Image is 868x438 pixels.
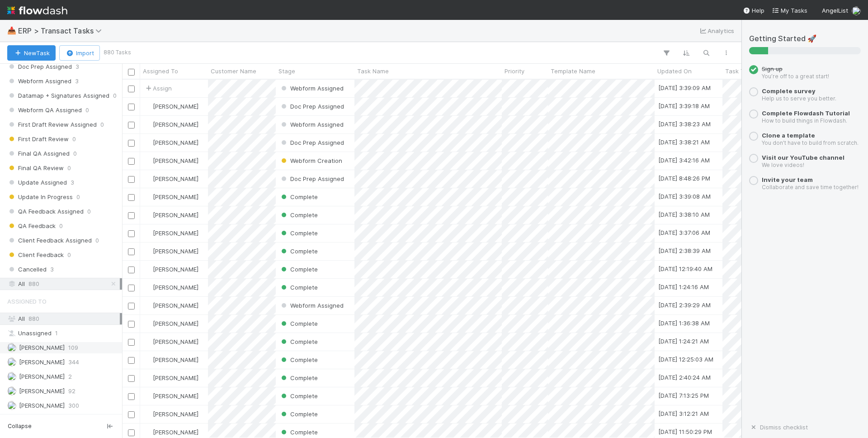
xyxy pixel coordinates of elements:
span: Datamap + Signatures Assigned [7,90,109,101]
div: Complete [279,337,318,346]
span: [PERSON_NAME] [153,175,198,182]
img: avatar_ec9c1780-91d7-48bb-898e-5f40cebd5ff8.png [144,356,151,363]
div: [DATE] 3:39:09 AM [658,83,711,92]
div: Complete [279,247,318,256]
small: Help us to serve you better. [762,95,836,102]
a: Clone a template [762,132,815,139]
div: [PERSON_NAME] [144,210,198,219]
img: avatar_ec9c1780-91d7-48bb-898e-5f40cebd5ff8.png [144,338,151,345]
div: [DATE] 1:36:38 AM [658,319,710,328]
input: Toggle Row Selected [128,357,135,364]
img: avatar_ec9c1780-91d7-48bb-898e-5f40cebd5ff8.png [144,410,151,418]
div: [DATE] 11:50:29 PM [658,427,712,436]
span: Complete [279,193,318,200]
img: logo-inverted-e16ddd16eac7371096b0.svg [7,3,67,18]
div: Complete [279,319,318,328]
span: 0 [73,148,77,159]
div: Complete [279,428,318,437]
img: avatar_ef15843f-6fde-4057-917e-3fb236f438ca.png [144,229,151,237]
input: Toggle Row Selected [128,212,135,219]
img: avatar_11833ecc-818b-4748-aee0-9d6cf8466369.png [144,103,151,110]
span: Assigned To [7,292,47,310]
span: Client Feedback Assigned [7,235,92,246]
div: Complete [279,283,318,292]
span: 3 [50,264,54,275]
button: NewTask [7,45,56,61]
img: avatar_ec9c1780-91d7-48bb-898e-5f40cebd5ff8.png [144,302,151,309]
span: Assigned To [143,67,178,76]
div: Complete [279,210,318,219]
span: Stage [278,67,295,76]
span: Webform Assigned [279,121,344,128]
span: ERP > Transact Tasks [18,26,106,35]
span: Complete [279,410,318,418]
span: [PERSON_NAME] [153,211,198,219]
span: First Draft Review Assigned [7,119,97,130]
input: Toggle Row Selected [128,393,135,400]
div: Webform Assigned [279,301,344,310]
div: [PERSON_NAME] [144,301,198,310]
span: AngelList [822,7,848,14]
span: Complete [279,211,318,219]
img: avatar_11833ecc-818b-4748-aee0-9d6cf8466369.png [852,6,861,15]
div: [PERSON_NAME] [144,120,198,129]
img: avatar_11833ecc-818b-4748-aee0-9d6cf8466369.png [144,139,151,146]
span: Update In Progress [7,191,73,203]
span: Complete [279,338,318,345]
h5: Getting Started 🚀 [749,34,861,43]
div: Complete [279,229,318,238]
span: 3 [75,76,79,87]
span: [PERSON_NAME] [153,139,198,146]
small: Collaborate and save time together! [762,184,859,190]
span: 0 [67,249,71,261]
span: 1 [55,328,58,339]
div: [PERSON_NAME] [144,265,198,274]
div: Complete [279,265,318,274]
span: Webform Assigned [279,85,344,92]
input: Toggle Row Selected [128,140,135,147]
div: [PERSON_NAME] [144,409,198,419]
span: 300 [68,400,79,411]
span: Priority [505,67,524,76]
input: Toggle Row Selected [128,176,135,183]
img: avatar_31a23b92-6f17-4cd3-bc91-ece30a602713.png [7,372,16,381]
div: [DATE] 12:19:40 AM [658,264,712,273]
div: Webform Assigned [279,120,344,129]
span: [PERSON_NAME] [153,410,198,418]
div: Complete [279,391,318,400]
span: 880 [28,278,39,290]
div: All [7,278,120,290]
span: 3 [71,177,74,188]
a: Dismiss checklist [749,424,808,431]
img: avatar_f5fedbe2-3a45-46b0-b9bb-d3935edf1c24.png [144,392,151,400]
span: Complete [279,229,318,237]
a: Visit our YouTube channel [762,154,844,161]
div: [DATE] 3:39:08 AM [658,192,711,201]
span: 0 [95,235,99,246]
div: Doc Prep Assigned [279,138,344,147]
input: Toggle Row Selected [128,122,135,129]
div: [DATE] 3:38:10 AM [658,210,710,219]
div: [DATE] 1:24:21 AM [658,337,709,346]
input: Toggle All Rows Selected [128,69,135,76]
span: Complete survey [762,87,816,95]
span: 880 [28,315,39,322]
img: avatar_ef15843f-6fde-4057-917e-3fb236f438ca.png [144,193,151,200]
span: 📥 [7,27,16,34]
button: Import [59,45,100,61]
span: Customer Name [211,67,256,76]
div: [PERSON_NAME] [144,229,198,238]
input: Toggle Row Selected [128,230,135,237]
div: [PERSON_NAME] [144,138,198,147]
div: Complete [279,373,318,382]
span: [PERSON_NAME] [19,358,65,366]
div: [PERSON_NAME] [144,428,198,437]
span: Complete [279,248,318,255]
div: [PERSON_NAME] [144,283,198,292]
span: Cancelled [7,264,47,275]
span: [PERSON_NAME] [153,229,198,237]
span: Doc Prep Assigned [279,139,344,146]
div: Webform Creation [279,156,342,165]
